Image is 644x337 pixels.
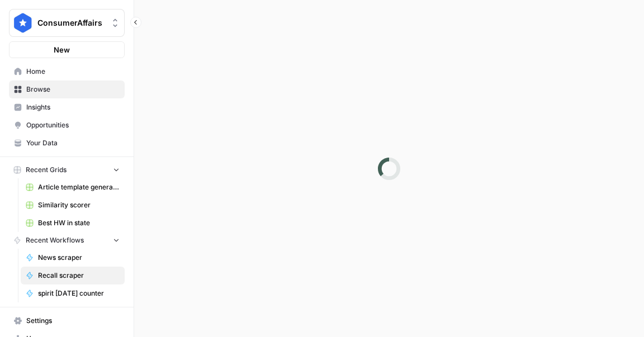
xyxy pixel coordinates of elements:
[38,200,120,210] span: Similarity scorer
[38,218,120,228] span: Best HW in state
[26,120,120,130] span: Opportunities
[9,98,125,116] a: Insights
[54,44,70,55] span: New
[26,84,120,94] span: Browse
[26,138,120,148] span: Your Data
[9,134,125,152] a: Your Data
[37,17,105,29] span: ConsumerAffairs
[9,232,125,249] button: Recent Workflows
[9,80,125,98] a: Browse
[38,288,120,298] span: spirit [DATE] counter
[9,63,125,80] a: Home
[26,316,120,326] span: Settings
[26,235,84,245] span: Recent Workflows
[21,178,125,196] a: Article template generator
[21,196,125,214] a: Similarity scorer
[9,312,125,330] a: Settings
[38,253,120,263] span: News scraper
[9,116,125,134] a: Opportunities
[26,102,120,112] span: Insights
[38,182,120,192] span: Article template generator
[9,41,125,58] button: New
[21,249,125,267] a: News scraper
[21,267,125,284] a: Recall scraper
[26,165,67,175] span: Recent Grids
[9,9,125,37] button: Workspace: ConsumerAffairs
[9,162,125,178] button: Recent Grids
[26,67,120,77] span: Home
[13,13,33,33] img: ConsumerAffairs Logo
[21,284,125,302] a: spirit [DATE] counter
[21,214,125,232] a: Best HW in state
[38,270,120,281] span: Recall scraper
